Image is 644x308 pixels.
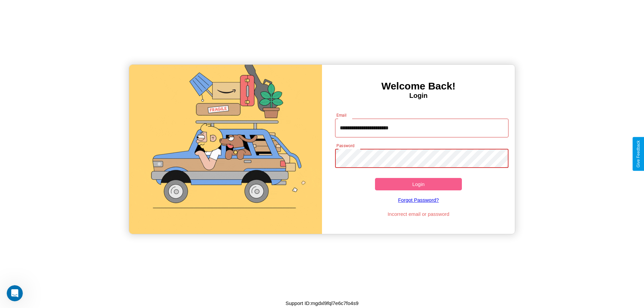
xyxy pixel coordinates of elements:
a: Forgot Password? [332,190,505,209]
h4: Login [322,92,515,100]
div: Give Feedback [636,140,641,168]
p: Support ID: mgdxl9fql7e6c7fo4s9 [285,299,359,308]
label: Email [336,112,347,118]
button: Login [375,178,462,190]
label: Password [336,143,354,148]
p: Incorrect email or password [332,209,505,219]
h3: Welcome Back! [322,80,515,92]
iframe: Intercom live chat [7,285,23,301]
img: gif [129,65,322,234]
